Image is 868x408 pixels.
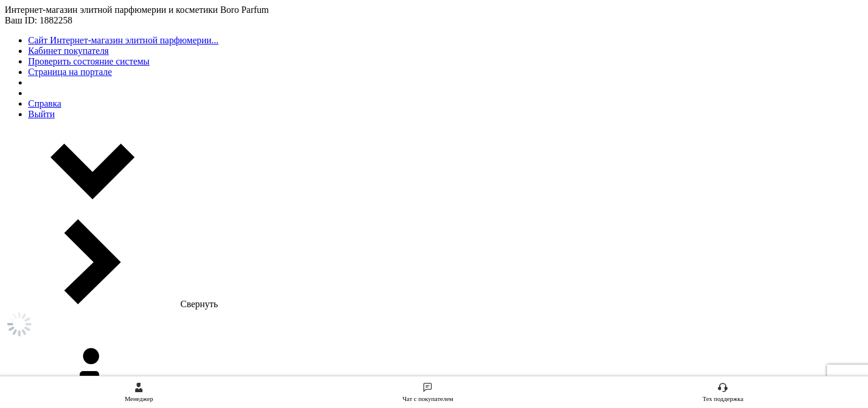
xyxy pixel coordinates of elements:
span: В обработке [41,214,91,225]
span: выгрузка [PERSON_NAME] [41,247,137,268]
span: Оплачен Яна [41,307,93,318]
span: выгрузка [41,230,78,241]
span: Новые [41,131,67,142]
span: на завтра [41,274,80,284]
button: Чат с покупателем [842,336,865,360]
span: Уведомления [34,371,87,382]
input: Поиск [6,41,138,62]
span: Интернет-магазин элитной парфюмерии и косметики Boro Parfum [38,7,126,18]
span: Оплаченные [41,197,91,208]
span: Товары и услуги [34,351,100,362]
span: Отмененные [41,181,92,191]
span: Заказы и сообщения [34,93,117,103]
span: Принятые [41,148,81,158]
span: Главная [34,73,67,83]
div: Ваш ID: 1882258 [38,18,141,28]
span: Сообщения [34,331,80,342]
span: 1 [123,113,135,123]
span: Выполненные [41,164,97,175]
span: Ожидает отправки [41,290,118,301]
span: Заказы [34,113,63,123]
